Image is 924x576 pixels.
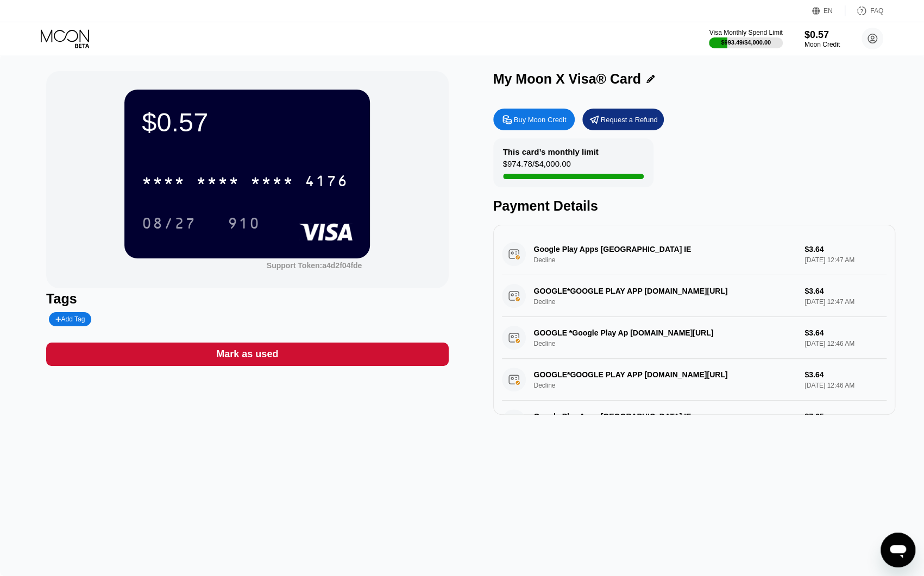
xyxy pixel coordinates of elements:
div: Buy Moon Credit [514,115,567,124]
div: 4176 [305,174,348,191]
div: EN [812,5,845,16]
div: $0.57 [804,29,840,41]
div: Visa Monthly Spend Limit [709,29,782,36]
div: Payment Details [493,198,895,214]
div: $974.78 / $4,000.00 [503,159,571,174]
div: FAQ [845,5,883,16]
div: Add Tag [55,315,85,323]
div: EN [824,7,833,15]
div: Visa Monthly Spend Limit$993.49/$4,000.00 [709,29,782,48]
div: 08/27 [142,216,196,233]
div: Moon Credit [804,41,840,48]
div: $993.49 / $4,000.00 [721,39,771,46]
div: FAQ [870,7,883,15]
div: Mark as used [216,348,278,360]
div: 910 [219,210,268,237]
div: Mark as used [46,343,448,366]
div: $0.57Moon Credit [804,29,840,48]
iframe: Schaltfläche zum Öffnen des Messaging-Fensters; Konversation läuft [881,533,915,567]
div: Request a Refund [601,115,658,124]
div: Add Tag [49,312,91,326]
div: Buy Moon Credit [493,109,575,130]
div: $0.57 [142,107,353,137]
div: 910 [228,216,260,233]
div: This card’s monthly limit [503,147,599,156]
div: 08/27 [134,210,204,237]
div: Support Token:a4d2f04fde [267,261,362,270]
div: Tags [46,291,448,307]
div: Request a Refund [582,109,664,130]
div: My Moon X Visa® Card [493,71,641,87]
div: Support Token: a4d2f04fde [267,261,362,270]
